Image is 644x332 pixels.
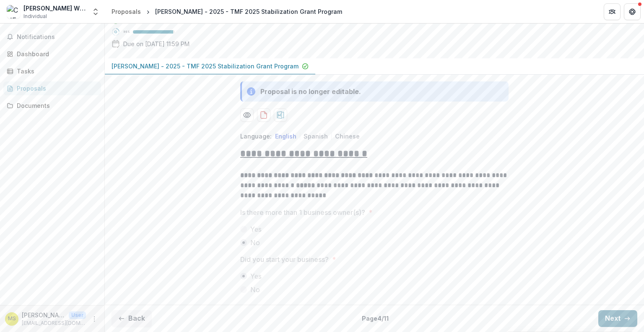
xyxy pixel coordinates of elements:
span: No [250,285,260,295]
button: Spanish [304,133,328,140]
a: Proposals [108,5,144,18]
p: Is there more than 1 business owner(s)? [240,207,365,217]
span: No [250,238,260,248]
div: Proposal is no longer editable. [260,86,361,97]
div: [PERSON_NAME] WIRELESS & ELECTRONICS [23,4,86,13]
span: Yes [250,224,262,234]
nav: breadcrumb [108,5,345,18]
span: Individual [23,13,47,20]
img: CHESTER WIRELESS & ELECTRONICS [7,5,20,18]
div: Tasks [17,67,94,76]
div: Mohammad Siddiquee [8,316,16,322]
span: Notifications [17,34,98,41]
button: download-proposal [257,108,270,122]
p: [EMAIL_ADDRESS][DOMAIN_NAME] [22,319,86,327]
div: Proposals [112,7,141,16]
p: User [69,311,86,319]
button: Notifications [3,30,101,44]
p: Language: [240,132,272,141]
span: Yes [250,271,262,281]
button: More [89,314,99,324]
div: Documents [17,101,94,110]
div: Proposals [17,84,94,93]
button: Preview eb167baa-4707-4706-afc5-1b6039835c4a-0.pdf [240,108,254,122]
p: 96 % [123,29,130,35]
button: Chinese [335,133,360,140]
a: Dashboard [3,47,101,61]
button: Next [598,310,637,327]
button: English [275,133,296,140]
div: [PERSON_NAME] - 2025 - TMF 2025 Stabilization Grant Program [155,7,342,16]
button: Partners [604,3,621,20]
p: Due on [DATE] 11:59 PM [123,39,190,48]
p: [PERSON_NAME] [22,311,65,319]
button: Open entity switcher [90,3,101,20]
button: Back [112,310,152,327]
div: Dashboard [17,50,94,58]
p: [PERSON_NAME] - 2025 - TMF 2025 Stabilization Grant Program [112,62,299,71]
a: Proposals [3,81,101,95]
button: download-proposal [274,108,287,122]
p: Did you start your business? [240,254,329,264]
button: Get Help [624,3,641,20]
a: Documents [3,99,101,112]
p: Page 4 / 11 [362,314,389,323]
a: Tasks [3,64,101,78]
